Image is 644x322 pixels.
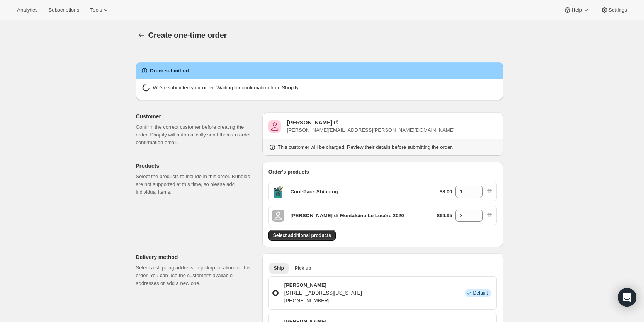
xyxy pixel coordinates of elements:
[136,162,256,170] p: Products
[148,31,227,39] span: Create one-time order
[291,188,338,196] p: Cool-Pack Shipping
[608,7,627,13] span: Settings
[291,212,404,220] p: [PERSON_NAME] di Montalcino Le Lucére 2020
[153,84,302,94] p: We've submitted your order. Waiting for confirmation from Shopify...
[136,112,256,120] p: Customer
[596,5,632,15] button: Settings
[272,186,284,198] span: Default Title
[284,281,362,289] p: [PERSON_NAME]
[559,5,594,15] button: Help
[90,7,102,13] span: Tools
[618,288,636,307] div: Open Intercom Messenger
[284,289,362,297] p: [STREET_ADDRESS][US_STATE]
[274,265,284,271] span: Ship
[284,297,362,305] p: [PHONE_NUMBER]
[150,67,189,75] h2: Order submitted
[295,265,311,271] span: Pick up
[136,264,256,287] p: Select a shipping address or pickup location for this order. You can use the customer's available...
[44,5,84,15] button: Subscriptions
[17,7,37,13] span: Analytics
[136,253,256,261] p: Delivery method
[287,119,332,126] div: [PERSON_NAME]
[268,120,281,133] span: Jeffrey Olin
[473,290,488,296] span: Default
[278,143,453,151] p: This customer will be charged. Review their details before submitting the order.
[48,7,79,13] span: Subscriptions
[268,169,309,175] span: Order's products
[437,212,452,220] p: $69.95
[571,7,582,13] span: Help
[440,188,452,196] p: $8.00
[273,232,331,239] span: Select additional products
[12,5,42,15] button: Analytics
[272,210,284,222] span: Default Title
[287,127,455,133] span: [PERSON_NAME][EMAIL_ADDRESS][PERSON_NAME][DOMAIN_NAME]
[85,5,114,15] button: Tools
[136,123,256,147] p: Confirm the correct customer before creating the order. Shopify will automatically send them an o...
[268,230,336,241] button: Select additional products
[136,173,256,196] p: Select the products to include in this order. Bundles are not supported at this time, so please a...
